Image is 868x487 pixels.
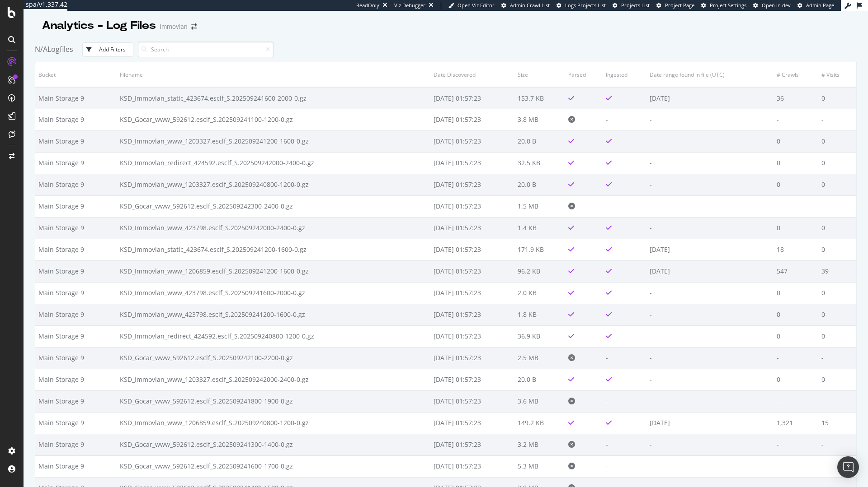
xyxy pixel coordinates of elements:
[774,282,818,304] td: 0
[514,87,566,109] td: 153.7 KB
[774,369,818,390] td: 0
[430,434,514,455] td: [DATE] 01:57:23
[774,325,818,347] td: 0
[818,347,856,369] td: -
[35,369,117,390] td: Main Storage 9
[35,152,117,174] td: Main Storage 9
[514,62,566,87] th: Size
[646,239,774,260] td: [DATE]
[514,130,566,152] td: 20.0 B
[514,239,566,260] td: 171.9 KB
[117,109,430,130] td: KSD_Gocar_www_592612.esclf_S.202509241100-1200-0.gz
[774,217,818,239] td: 0
[430,455,514,477] td: [DATE] 01:57:23
[35,44,47,54] span: N/A
[603,62,646,87] th: Ingested
[117,325,430,347] td: KSD_Immovlan_redirect_424592.esclf_S.202509240800-1200-0.gz
[35,455,117,477] td: Main Storage 9
[191,23,197,30] div: arrow-right-arrow-left
[117,434,430,455] td: KSD_Gocar_www_592612.esclf_S.202509241300-1400-0.gz
[565,62,603,87] th: Parsed
[430,62,514,87] th: Date Discovered
[117,217,430,239] td: KSD_Immovlan_www_423798.esclf_S.202509242000-2400-0.gz
[613,2,650,9] a: Projects List
[117,390,430,412] td: KSD_Gocar_www_592612.esclf_S.202509241800-1900-0.gz
[774,347,818,369] td: -
[99,46,126,53] div: Add Filters
[430,412,514,434] td: [DATE] 01:57:23
[35,347,117,369] td: Main Storage 9
[818,239,856,260] td: 0
[430,109,514,130] td: [DATE] 01:57:23
[514,282,566,304] td: 2.0 KB
[430,195,514,217] td: [DATE] 01:57:23
[514,174,566,195] td: 20.0 B
[797,2,834,9] a: Admin Page
[430,239,514,260] td: [DATE] 01:57:23
[753,2,791,9] a: Open in dev
[646,260,774,282] td: [DATE]
[818,282,856,304] td: 0
[430,347,514,369] td: [DATE] 01:57:23
[774,87,818,109] td: 36
[514,369,566,390] td: 20.0 B
[35,434,117,455] td: Main Storage 9
[514,390,566,412] td: 3.6 MB
[501,2,550,9] a: Admin Crawl List
[117,369,430,390] td: KSD_Immovlan_www_1203327.esclf_S.202509242000-2400-0.gz
[646,130,774,152] td: -
[818,195,856,217] td: -
[117,130,430,152] td: KSD_Immovlan_www_1203327.esclf_S.202509241200-1600-0.gz
[35,304,117,325] td: Main Storage 9
[603,434,646,455] td: -
[35,412,117,434] td: Main Storage 9
[117,304,430,325] td: KSD_Immovlan_www_423798.esclf_S.202509241200-1600-0.gz
[430,260,514,282] td: [DATE] 01:57:23
[774,62,818,87] th: # Crawls
[514,455,566,477] td: 5.3 MB
[646,152,774,174] td: -
[430,87,514,109] td: [DATE] 01:57:23
[35,239,117,260] td: Main Storage 9
[774,239,818,260] td: 18
[646,347,774,369] td: -
[762,2,791,9] span: Open in dev
[430,174,514,195] td: [DATE] 01:57:23
[35,282,117,304] td: Main Storage 9
[514,217,566,239] td: 1.4 KB
[656,2,694,9] a: Project Page
[514,260,566,282] td: 96.2 KB
[514,412,566,434] td: 149.2 KB
[818,434,856,455] td: -
[774,130,818,152] td: 0
[646,325,774,347] td: -
[818,87,856,109] td: 0
[117,152,430,174] td: KSD_Immovlan_redirect_424592.esclf_S.202509242000-2400-0.gz
[514,109,566,130] td: 3.8 MB
[35,195,117,217] td: Main Storage 9
[646,434,774,455] td: -
[117,260,430,282] td: KSD_Immovlan_www_1206859.esclf_S.202509241200-1600-0.gz
[710,2,746,9] span: Project Settings
[818,390,856,412] td: -
[818,455,856,477] td: -
[117,239,430,260] td: KSD_Immovlan_static_423674.esclf_S.202509241200-1600-0.gz
[774,195,818,217] td: -
[514,152,566,174] td: 32.5 KB
[818,152,856,174] td: 0
[701,2,746,9] a: Project Settings
[665,2,694,9] span: Project Page
[42,18,156,33] div: Analytics - Log Files
[430,304,514,325] td: [DATE] 01:57:23
[818,217,856,239] td: 0
[818,412,856,434] td: 15
[117,455,430,477] td: KSD_Gocar_www_592612.esclf_S.202509241600-1700-0.gz
[603,195,646,217] td: -
[117,174,430,195] td: KSD_Immovlan_www_1203327.esclf_S.202509240800-1200-0.gz
[35,62,117,87] th: Bucket
[818,62,856,87] th: # Visits
[603,455,646,477] td: -
[646,282,774,304] td: -
[35,260,117,282] td: Main Storage 9
[646,217,774,239] td: -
